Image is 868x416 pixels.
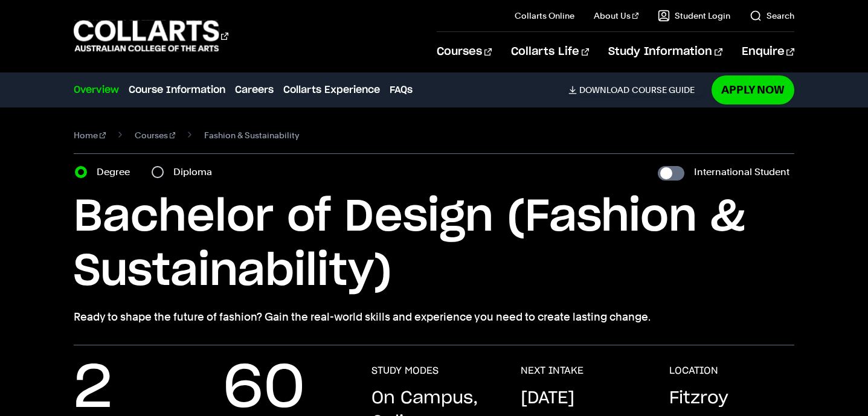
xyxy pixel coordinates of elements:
h3: NEXT INTAKE [521,365,583,377]
a: FAQs [390,83,413,97]
p: [DATE] [521,386,574,411]
div: Go to homepage [74,19,228,53]
a: Careers [235,83,274,97]
a: Apply Now [712,75,794,104]
a: Student Login [658,10,730,22]
span: Fashion & Sustainability [204,127,299,144]
label: Degree [97,164,137,181]
p: 60 [223,365,305,413]
a: Collarts Experience [283,83,380,97]
a: Courses [437,32,492,72]
h3: LOCATION [669,365,718,377]
p: Ready to shape the future of fashion? Gain the real-world skills and experience you need to creat... [74,309,794,325]
h3: STUDY MODES [371,365,439,377]
a: Course Information [129,83,225,97]
label: International Student [694,164,789,181]
a: Overview [74,83,119,97]
a: Home [74,127,106,144]
span: Download [579,85,629,95]
a: Collarts Life [511,32,589,72]
a: DownloadCourse Guide [568,85,704,95]
a: Study Information [608,32,722,72]
a: Enquire [742,32,794,72]
h1: Bachelor of Design (Fashion & Sustainability) [74,190,794,299]
a: Search [750,10,794,22]
a: About Us [594,10,638,22]
label: Diploma [173,164,219,181]
p: Fitzroy [669,386,728,411]
a: Collarts Online [515,10,574,22]
a: Courses [135,127,176,144]
p: 2 [74,365,112,413]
